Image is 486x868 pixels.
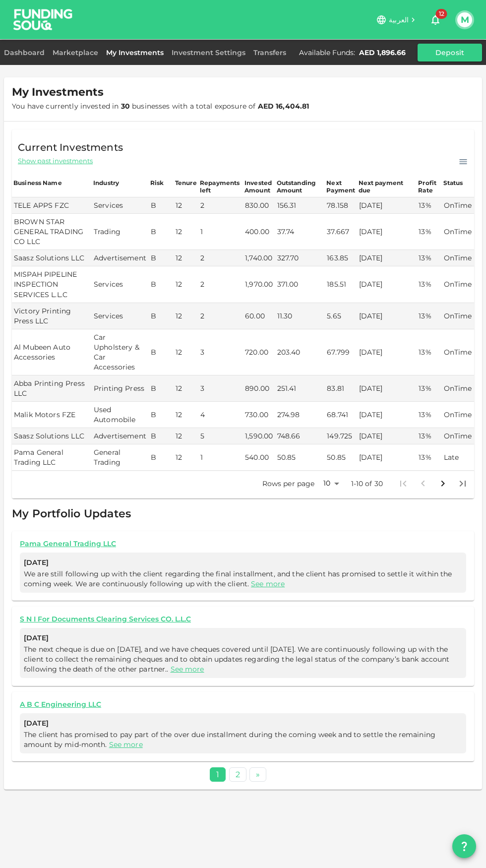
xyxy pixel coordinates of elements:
[198,303,243,329] td: 2
[12,507,131,520] span: My Portfolio Updates
[417,329,441,375] td: 13%
[102,48,168,57] a: My Investments
[249,48,290,57] a: Transfers
[12,428,92,444] td: Saasz Solutions LLC
[149,428,174,444] td: B
[12,303,92,329] td: Victory Printing Press LLC
[442,197,474,214] td: OnTime
[417,444,441,471] td: 13%
[418,44,482,62] button: Deposit
[275,197,325,214] td: 156.31
[92,428,149,444] td: Advertisement
[389,15,409,24] span: العربية
[174,329,198,375] td: 12
[174,250,198,266] td: 12
[198,197,243,214] td: 2
[357,250,417,266] td: [DATE]
[275,402,325,428] td: 274.98
[92,329,149,375] td: Car Upholstery & Car Accessories
[299,48,355,57] div: Available Funds :
[351,479,383,489] p: 1-10 of 30
[175,179,197,186] div: Tenure
[174,303,198,329] td: 12
[357,428,417,444] td: [DATE]
[417,250,441,266] td: 13%
[319,476,343,491] div: 10
[359,179,408,194] div: Next payment due
[92,402,149,428] td: Used Automobile
[357,266,417,303] td: [DATE]
[249,767,266,782] a: Next
[243,329,275,375] td: 720.00
[198,428,243,444] td: 5
[457,12,472,27] button: M
[442,303,474,329] td: OnTime
[92,266,149,303] td: Services
[357,197,417,214] td: [DATE]
[92,303,149,329] td: Services
[93,179,119,186] div: Industry
[174,266,198,303] td: 12
[149,197,174,214] td: B
[433,474,453,494] button: Go to next page
[149,329,174,375] td: B
[442,250,474,266] td: OnTime
[325,197,357,214] td: 78.158
[24,632,462,644] span: [DATE]
[243,444,275,471] td: 540.00
[20,539,466,549] a: Pama General Trading LLC
[20,700,466,709] a: A B C Engineering LLC
[417,303,441,329] td: 13%
[198,250,243,266] td: 2
[109,740,143,749] a: See more
[12,375,92,402] td: Abba Printing Press LLC
[24,717,462,730] span: [DATE]
[174,402,198,428] td: 12
[198,266,243,303] td: 2
[325,444,357,471] td: 50.85
[442,329,474,375] td: OnTime
[198,444,243,471] td: 1
[13,179,62,186] div: Business Name
[92,197,149,214] td: Services
[12,329,92,375] td: Al Mubeen Auto Accessories
[18,156,93,166] span: Show past investments
[243,303,275,329] td: 60.00
[12,402,92,428] td: Malik Motors FZE
[92,250,149,266] td: Advertisement
[174,444,198,471] td: 12
[12,102,309,111] span: You have currently invested in businesses with a total exposure of
[149,214,174,250] td: B
[92,214,149,250] td: Trading
[443,179,463,186] div: Status
[325,375,357,402] td: 83.81
[275,303,325,329] td: 11.30
[262,479,315,489] p: Rows per page
[436,9,447,19] span: 12
[244,179,274,194] div: Invested Amount
[24,557,462,569] span: [DATE]
[256,770,260,779] span: »
[229,767,246,782] a: 2
[326,179,355,194] div: Next Payment
[277,179,324,194] div: Outstanding Amount
[251,579,285,588] a: See more
[442,402,474,428] td: OnTime
[12,85,104,99] span: My Investments
[149,303,174,329] td: B
[243,250,275,266] td: 1,740.00
[357,329,417,375] td: [DATE]
[275,266,325,303] td: 371.00
[171,665,204,674] a: See more
[417,214,441,250] td: 13%
[200,179,242,194] div: Repayments left
[49,48,102,57] a: Marketplace
[12,214,92,250] td: BROWN STAR GENERAL TRADING CO LLC
[20,615,466,624] a: S N I For Documents Clearing Services CO. L.L.C
[243,375,275,402] td: 890.00
[149,375,174,402] td: B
